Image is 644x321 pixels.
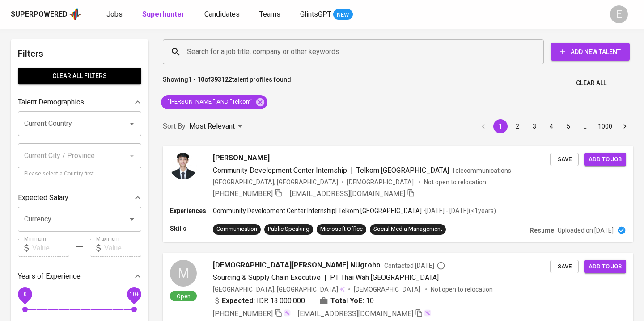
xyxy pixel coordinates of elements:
span: Candidates [204,10,240,18]
button: Open [126,117,138,130]
div: Superpowered [11,9,68,20]
input: Value [32,239,69,257]
button: Add to job [584,153,626,167]
span: 0 [23,291,26,297]
p: Resume [530,226,554,235]
button: Save [550,153,579,167]
span: | [324,272,326,283]
p: Sort By [163,121,186,132]
div: Years of Experience [18,267,141,285]
b: Superhunter [142,10,185,18]
b: 393122 [211,76,232,83]
button: page 1 [493,119,508,133]
nav: pagination navigation [475,119,633,133]
span: | [351,165,353,176]
div: Most Relevant [189,118,246,135]
img: magic_wand.svg [284,309,291,317]
a: Superpoweredapp logo [11,8,81,21]
span: Clear All [576,78,606,89]
a: Superhunter [142,9,186,20]
div: M [170,260,197,287]
button: Save [550,260,579,274]
button: Go to page 5 [561,119,576,133]
button: Add New Talent [551,43,630,61]
div: [GEOGRAPHIC_DATA], [GEOGRAPHIC_DATA] [213,178,338,187]
a: Teams [259,9,282,20]
a: [PERSON_NAME]Community Development Center Internship|Telkom [GEOGRAPHIC_DATA]Telecommunications[G... [163,146,633,242]
span: Contacted [DATE] [384,261,445,270]
div: E [610,5,628,23]
p: Skills [170,224,213,233]
svg: By Batam recruiter [436,261,445,270]
span: 10+ [129,291,139,297]
span: [PHONE_NUMBER] [213,189,273,198]
p: Most Relevant [189,121,235,132]
span: [EMAIL_ADDRESS][DOMAIN_NAME] [298,309,413,318]
span: Save [555,154,574,165]
div: Public Speaking [268,225,309,233]
span: PT Thai Wah [GEOGRAPHIC_DATA] [330,273,439,282]
button: Clear All filters [18,68,141,84]
p: • [DATE] - [DATE] ( <1 years ) [422,206,496,215]
b: Expected: [222,296,255,306]
span: [DEMOGRAPHIC_DATA] [354,285,422,294]
button: Open [126,213,138,225]
span: Telecommunications [452,167,511,174]
img: app logo [69,8,81,21]
span: Add to job [589,154,622,165]
p: Years of Experience [18,271,80,282]
a: GlintsGPT NEW [300,9,353,20]
button: Add to job [584,260,626,274]
div: … [578,122,593,131]
span: [DEMOGRAPHIC_DATA] [347,178,415,187]
button: Clear All [572,75,610,92]
p: Talent Demographics [18,97,84,108]
a: Candidates [204,9,241,20]
span: 10 [366,296,374,306]
div: Communication [216,225,257,233]
div: Social Media Management [373,225,442,233]
span: Sourcing & Supply Chain Executive [213,273,321,282]
button: Go to page 1000 [595,119,615,133]
div: IDR 13.000.000 [213,296,305,306]
img: 905d15649c274819c293767e945ef7d2.jpg [170,153,197,179]
span: [PERSON_NAME] [213,153,270,163]
span: Teams [259,10,280,18]
button: Go to page 4 [544,119,559,133]
span: GlintsGPT [300,10,331,18]
span: "[PERSON_NAME]" AND "Telkom" [161,98,258,106]
span: Community Development Center Internship [213,166,347,175]
span: Add to job [589,262,622,272]
span: Open [173,292,194,300]
div: [GEOGRAPHIC_DATA], [GEOGRAPHIC_DATA] [213,285,345,294]
p: Showing of talent profiles found [163,75,291,92]
div: Talent Demographics [18,93,141,111]
b: 1 - 10 [188,76,204,83]
span: NEW [333,10,353,19]
span: Telkom [GEOGRAPHIC_DATA] [356,166,449,175]
p: Expected Salary [18,192,68,203]
button: Go to next page [618,119,632,133]
span: [PHONE_NUMBER] [213,309,273,318]
a: Jobs [106,9,124,20]
h6: Filters [18,46,141,61]
div: Microsoft Office [320,225,363,233]
p: Not open to relocation [424,178,486,187]
div: Expected Salary [18,189,141,207]
p: Experiences [170,206,213,215]
span: Jobs [106,10,123,18]
p: Please select a Country first [24,170,135,179]
p: Community Development Center Internship | Telkom [GEOGRAPHIC_DATA] [213,206,422,215]
span: Save [555,262,574,272]
b: Total YoE: [330,296,364,306]
span: Add New Talent [558,46,623,58]
span: Clear All filters [25,71,134,82]
span: [EMAIL_ADDRESS][DOMAIN_NAME] [290,189,405,198]
span: [DEMOGRAPHIC_DATA][PERSON_NAME] NUgroho [213,260,381,271]
div: "[PERSON_NAME]" AND "Telkom" [161,95,267,109]
p: Not open to relocation [431,285,493,294]
img: magic_wand.svg [424,309,431,317]
input: Value [104,239,141,257]
button: Go to page 3 [527,119,542,133]
p: Uploaded on [DATE] [558,226,614,235]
